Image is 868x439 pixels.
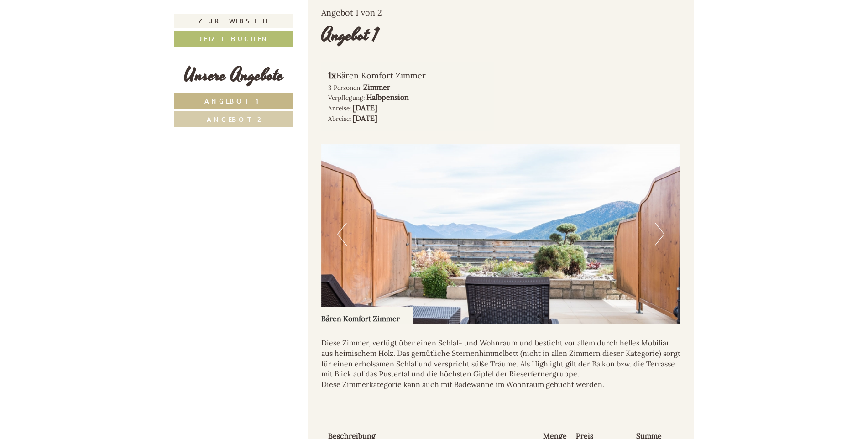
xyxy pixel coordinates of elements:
[204,97,263,105] span: Angebot 1
[328,104,351,112] small: Anreise:
[655,223,664,246] button: Next
[328,69,336,81] b: 1x
[321,22,379,48] div: Angebot 1
[174,63,293,89] div: Unsere Angebote
[321,338,681,390] p: Diese Zimmer, verfügt über einen Schlaf- und Wohnraum und besticht vor allem durch helles Mobilia...
[328,69,487,82] div: Bären Komfort Zimmer
[174,31,293,47] a: Jetzt buchen
[321,307,413,324] div: Bären Komfort Zimmer
[174,14,293,28] a: Zur Website
[328,94,365,102] small: Verpflegung:
[337,223,347,246] button: Previous
[353,103,377,112] b: [DATE]
[321,7,382,18] span: Angebot 1 von 2
[363,83,390,92] b: Zimmer
[321,144,681,324] img: image
[207,115,261,124] span: Angebot 2
[328,115,351,123] small: Abreise:
[366,93,409,102] b: Halbpension
[353,114,377,123] b: [DATE]
[328,84,361,92] small: 3 Personen:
